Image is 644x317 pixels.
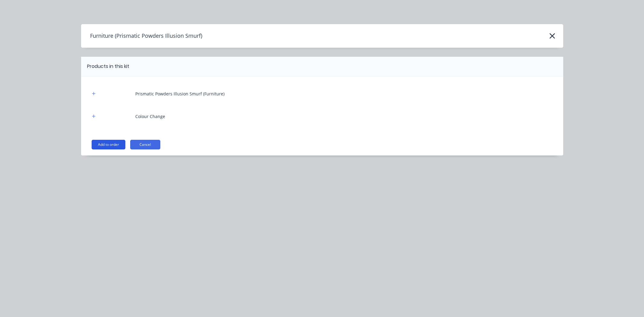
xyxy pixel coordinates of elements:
[130,140,160,149] button: Cancel
[81,30,202,42] h4: Furniture (Prismatic Powders Illusion Smurf)
[135,91,225,97] div: Prismatic Powders Illusion Smurf (Furniture)
[87,63,129,70] div: Products in this kit
[135,113,165,120] div: Colour Change
[92,140,125,149] button: Add to order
